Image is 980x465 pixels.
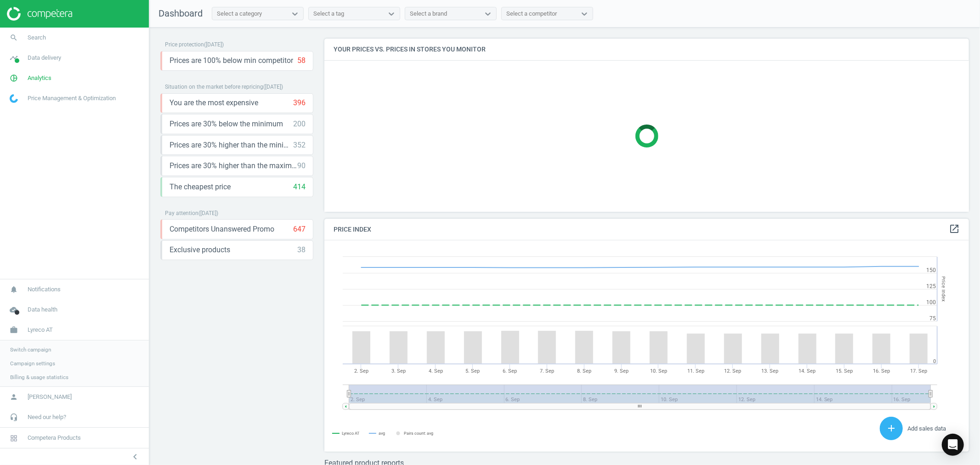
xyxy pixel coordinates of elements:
[762,368,779,374] tspan: 13. Sep
[5,281,23,298] i: notifications
[926,283,936,289] text: 125
[10,360,55,367] span: Campaign settings
[165,41,204,48] span: Price protection
[313,10,344,18] div: Select a tag
[297,245,306,255] div: 38
[263,84,283,90] span: ( [DATE] )
[28,306,57,314] span: Data health
[687,368,704,374] tspan: 11. Sep
[165,84,263,90] span: Situation on the market before repricing
[410,10,447,18] div: Select a brand
[506,10,557,18] div: Select a competitor
[28,285,61,294] span: Notifications
[297,161,306,171] div: 90
[28,34,46,42] span: Search
[354,368,368,374] tspan: 2. Sep
[404,431,434,436] tspan: Pairs count: avg
[429,368,443,374] tspan: 4. Sep
[940,277,946,302] tspan: Price Index
[926,299,936,306] text: 100
[725,368,742,374] tspan: 12. Sep
[293,224,306,234] div: 647
[297,56,306,66] div: 58
[7,7,72,21] img: ajHJNr6hYgQAAAAASUVORK5CYII=
[170,119,283,129] span: Prices are 30% below the minimum
[886,423,897,434] i: add
[165,210,198,216] span: Pay attention
[5,301,23,318] i: cloud_done
[799,368,816,374] tspan: 14. Sep
[10,94,18,103] img: wGWNvw8QSZomAAAAABJRU5ErkJggg==
[342,431,360,436] tspan: Lyreco AT
[379,431,385,436] tspan: avg
[907,425,946,432] span: Add sales data
[5,408,23,426] i: headset_mic
[170,56,293,66] span: Prices are 100% below min competitor
[577,368,591,374] tspan: 8. Sep
[324,39,969,60] h4: Your prices vs. prices in stores you monitor
[926,267,936,273] text: 150
[10,346,51,353] span: Switch campaign
[5,388,23,406] i: person
[170,245,230,255] span: Exclusive products
[204,41,224,48] span: ( [DATE] )
[170,224,274,234] span: Competitors Unanswered Promo
[391,368,406,374] tspan: 3. Sep
[910,368,927,374] tspan: 17. Sep
[198,210,218,216] span: ( [DATE] )
[293,119,306,129] div: 200
[28,326,53,334] span: Lyreco AT
[170,98,258,108] span: You are the most expensive
[293,182,306,192] div: 414
[324,219,969,240] h4: Price Index
[28,54,61,62] span: Data delivery
[170,140,293,150] span: Prices are 30% higher than the minimum
[293,140,306,150] div: 352
[933,358,936,364] text: 0
[124,451,147,463] button: chevron_left
[293,98,306,108] div: 396
[873,368,890,374] tspan: 16. Sep
[650,368,667,374] tspan: 10. Sep
[28,413,66,421] span: Need our help?
[170,182,231,192] span: The cheapest price
[170,161,297,171] span: Prices are 30% higher than the maximal
[880,417,903,440] button: add
[130,451,141,462] i: chevron_left
[159,8,203,19] span: Dashboard
[28,393,72,401] span: [PERSON_NAME]
[949,223,960,234] i: open_in_new
[614,368,629,374] tspan: 9. Sep
[5,49,23,67] i: timeline
[217,10,262,18] div: Select a category
[942,434,964,456] div: Open Intercom Messenger
[949,223,960,235] a: open_in_new
[5,69,23,87] i: pie_chart_outlined
[5,321,23,339] i: work
[836,368,853,374] tspan: 15. Sep
[28,94,116,102] span: Price Management & Optimization
[5,29,23,46] i: search
[10,374,68,381] span: Billing & usage statistics
[540,368,554,374] tspan: 7. Sep
[28,434,81,442] span: Competera Products
[466,368,480,374] tspan: 5. Sep
[503,368,517,374] tspan: 6. Sep
[929,315,936,322] text: 75
[28,74,51,82] span: Analytics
